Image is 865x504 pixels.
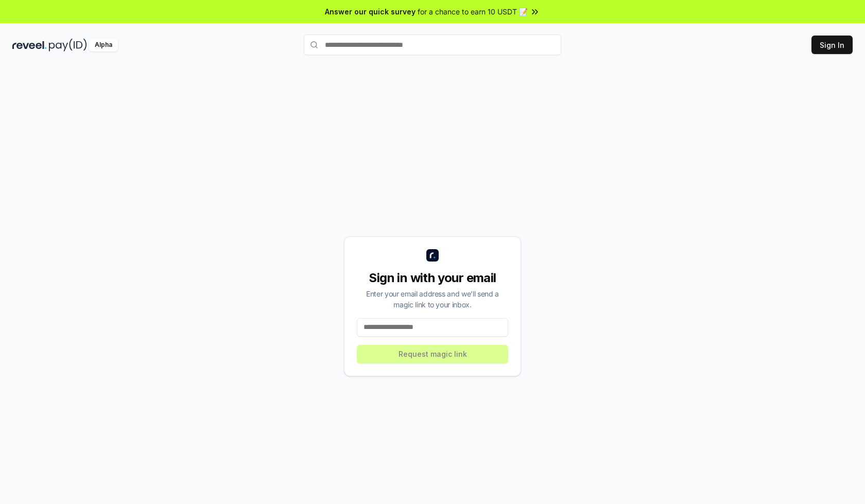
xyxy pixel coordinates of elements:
[357,288,508,310] div: Enter your email address and we’ll send a magic link to your inbox.
[357,270,508,286] div: Sign in with your email
[325,6,416,17] span: Answer our quick survey
[49,39,87,51] img: pay_id
[426,249,439,262] img: logo_small
[811,36,853,54] button: Sign In
[12,39,47,51] img: reveel_dark
[418,6,528,17] span: for a chance to earn 10 USDT 📝
[89,39,118,51] div: Alpha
